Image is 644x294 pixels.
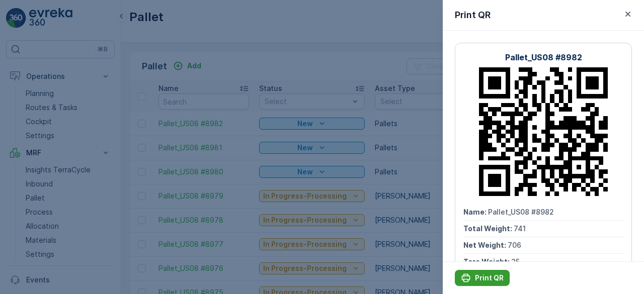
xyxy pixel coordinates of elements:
[33,165,99,173] span: Pallet_US08 #8970
[283,9,360,21] p: Pallet_US08 #8970
[463,241,508,249] span: Net Weight :
[455,8,491,22] p: Print QR
[59,181,75,190] span: 1732
[475,273,504,283] p: Print QR
[505,51,582,63] p: Pallet_US08 #8982
[53,198,69,207] span: 1697
[463,208,488,216] span: Name :
[9,215,56,223] span: Tare Weight :
[9,165,33,173] span: Name :
[514,224,526,233] span: 741
[9,231,53,240] span: Asset Type :
[463,257,511,266] span: Tare Weight :
[508,241,521,249] span: 706
[455,270,510,286] button: Print QR
[53,231,77,240] span: Pallets
[463,224,514,233] span: Total Weight :
[43,248,249,256] span: US-PI0363 I RW Universal Waste: Drums of Crushed Lamps
[9,181,59,190] span: Total Weight :
[56,215,65,223] span: 35
[511,257,520,266] span: 35
[9,198,53,207] span: Net Weight :
[9,248,43,256] span: Material :
[488,208,554,216] span: Pallet_US08 #8982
